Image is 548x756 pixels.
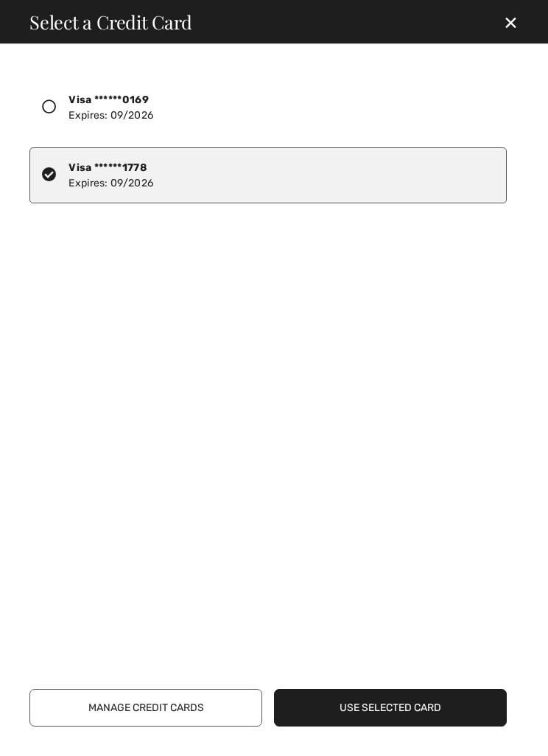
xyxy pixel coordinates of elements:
[491,7,530,38] div: ✕
[68,92,153,123] div: Expires: 09/2026
[29,689,262,727] button: Manage Credit Cards
[18,13,491,31] div: Select a Credit Card
[274,689,507,727] button: Use Selected Card
[68,160,153,191] div: Expires: 09/2026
